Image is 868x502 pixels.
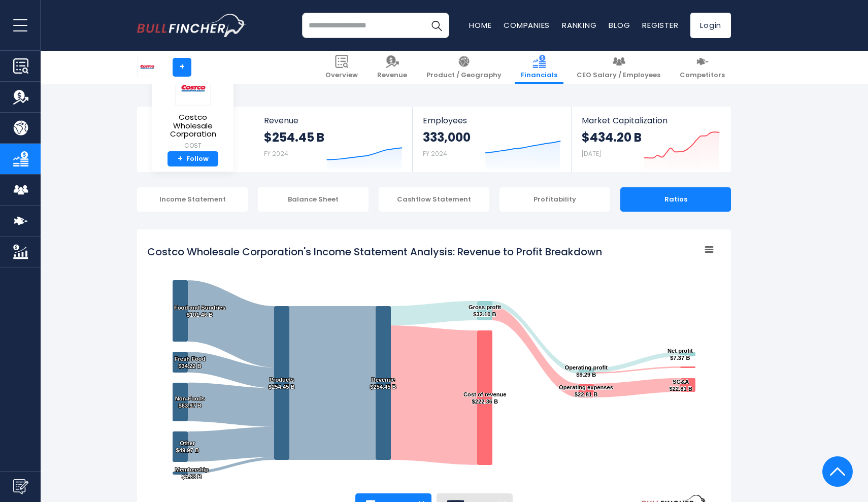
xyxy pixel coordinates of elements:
span: CEO Salary / Employees [577,71,660,80]
span: Product / Geography [426,71,502,80]
a: Costco Wholesale Corporation COST [160,71,226,151]
a: Home [469,20,491,30]
text: Operating profit $9.29 B [565,364,608,378]
a: +Follow [168,151,218,167]
a: Blog [609,20,630,30]
a: Companies [504,20,550,30]
text: Gross profit $32.10 B [469,304,501,317]
span: Revenue [264,116,403,125]
text: Cost of revenue $222.36 B [463,391,507,405]
img: COST logo [175,72,211,106]
small: [DATE] [582,149,601,158]
span: Employees [423,116,560,125]
svg: Costco Wholesale Corporation's Income Statement Analysis: Revenue to Profit Breakdown [147,240,721,493]
small: COST [160,141,225,150]
span: Market Capitalization [582,116,720,125]
strong: $434.20 B [582,129,642,145]
div: Ratios [620,187,731,212]
div: Cashflow Statement [379,187,489,212]
span: Revenue [377,71,407,80]
a: Financials [515,51,563,84]
div: Profitability [499,187,610,212]
strong: $254.45 B [264,129,324,145]
text: Operating expenses $22.81 B [559,384,613,397]
span: Costco Wholesale Corporation [160,113,225,139]
a: Revenue [371,51,413,84]
text: Fresh Food $34.22 B [175,356,206,369]
a: CEO Salary / Employees [571,51,666,84]
a: Go to homepage [137,14,246,37]
span: Financials [521,71,557,80]
text: Net profit $7.37 B [667,348,693,361]
text: Non-Foods $63.97 B [175,395,205,409]
text: Other $49.97 B [176,440,199,453]
img: bullfincher logo [137,14,246,37]
small: FY 2024 [423,149,447,158]
a: Competitors [674,51,731,84]
a: Login [690,13,731,38]
div: Income Statement [137,187,248,212]
small: FY 2024 [264,149,288,158]
a: Market Capitalization $434.20 B [DATE] [572,107,730,172]
img: COST logo [138,57,157,77]
a: Overview [319,51,364,84]
a: Register [642,20,678,30]
a: Ranking [562,20,596,30]
text: Membership $4.83 B [175,466,209,480]
a: + [173,58,191,77]
span: Competitors [680,71,725,80]
strong: 333,000 [423,129,471,145]
a: Product / Geography [420,51,508,84]
tspan: Costco Wholesale Corporation's Income Statement Analysis: Revenue to Profit Breakdown [147,245,602,259]
span: Overview [325,71,358,80]
text: Revenue $254.45 B [370,377,396,390]
text: Products $254.45 B [269,377,295,390]
div: Balance Sheet [258,187,369,212]
text: SG&A $22.81 B [670,379,692,392]
a: Employees 333,000 FY 2024 [413,107,571,172]
a: Revenue $254.45 B FY 2024 [254,107,413,172]
text: Food and Sundries $101.46 B [174,305,225,318]
strong: + [178,154,183,163]
button: Search [424,13,449,38]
